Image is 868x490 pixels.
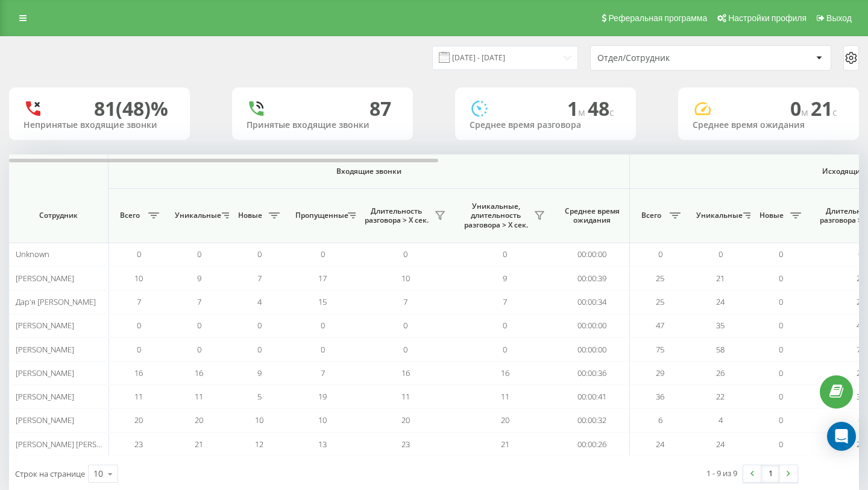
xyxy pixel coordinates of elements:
[257,391,262,402] span: 5
[503,249,507,259] span: 0
[555,337,630,361] td: 00:00:00
[321,344,325,355] span: 0
[779,320,783,331] span: 0
[197,320,201,331] span: 0
[195,391,203,402] span: 11
[195,439,203,450] span: 21
[401,273,410,284] span: 10
[790,95,811,121] span: 0
[16,344,74,355] span: [PERSON_NAME]
[16,367,74,378] span: [PERSON_NAME]
[761,465,779,482] a: 1
[756,211,787,220] span: Новые
[555,290,630,314] td: 00:00:34
[134,415,143,425] span: 20
[501,439,509,450] span: 21
[656,344,664,355] span: 75
[257,344,262,355] span: 0
[134,273,143,284] span: 10
[318,273,327,284] span: 17
[779,439,783,450] span: 0
[93,468,103,480] div: 10
[318,391,327,402] span: 19
[403,249,407,259] span: 0
[706,467,737,479] div: 1 - 9 из 9
[779,344,783,355] span: 0
[401,415,410,425] span: 20
[257,296,262,307] span: 4
[503,273,507,284] span: 9
[362,206,431,225] span: Длительность разговора > Х сек.
[134,367,143,378] span: 16
[175,211,218,220] span: Уникальные
[716,391,725,402] span: 22
[19,211,98,220] span: Сотрудник
[401,439,410,450] span: 23
[137,320,141,331] span: 0
[656,439,664,450] span: 24
[318,415,327,425] span: 10
[16,273,74,284] span: [PERSON_NAME]
[197,249,201,259] span: 0
[719,415,723,425] span: 4
[656,367,664,378] span: 29
[826,13,852,23] span: Выход
[16,415,74,425] span: [PERSON_NAME]
[716,320,725,331] span: 35
[247,120,398,130] div: Принятые входящие звонки
[257,320,262,331] span: 0
[318,439,327,450] span: 13
[656,320,664,331] span: 47
[403,296,407,307] span: 7
[470,120,621,130] div: Среднее время разговора
[501,415,509,425] span: 20
[658,249,662,259] span: 0
[15,468,85,479] span: Строк на странице
[321,249,325,259] span: 0
[693,120,844,130] div: Среднее время ожидания
[461,202,530,230] span: Уникальные, длительность разговора > Х сек.
[696,211,740,220] span: Уникальные
[257,249,262,259] span: 0
[197,273,201,284] span: 9
[716,273,725,284] span: 21
[16,249,49,259] span: Unknown
[578,106,588,119] span: м
[716,439,725,450] span: 24
[16,391,74,402] span: [PERSON_NAME]
[716,344,725,355] span: 58
[140,167,598,176] span: Входящие звонки
[555,361,630,385] td: 00:00:36
[609,106,614,119] span: c
[501,391,509,402] span: 11
[597,53,741,63] div: Отдел/Сотрудник
[16,296,96,307] span: Дар'я [PERSON_NAME]
[137,344,141,355] span: 0
[255,439,263,450] span: 12
[716,367,725,378] span: 26
[137,249,141,259] span: 0
[555,243,630,266] td: 00:00:00
[801,106,811,119] span: м
[719,249,723,259] span: 0
[16,320,74,331] span: [PERSON_NAME]
[716,296,725,307] span: 24
[588,95,614,121] span: 48
[656,296,664,307] span: 25
[779,296,783,307] span: 0
[555,433,630,456] td: 00:00:26
[728,13,807,23] span: Настройки профиля
[197,296,201,307] span: 7
[134,439,143,450] span: 23
[555,409,630,432] td: 00:00:32
[779,273,783,284] span: 0
[16,439,134,450] span: [PERSON_NAME] [PERSON_NAME]
[134,391,143,402] span: 11
[555,385,630,409] td: 00:00:41
[656,273,664,284] span: 25
[321,320,325,331] span: 0
[318,296,327,307] span: 15
[779,367,783,378] span: 0
[235,211,265,220] span: Новые
[137,296,141,307] span: 7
